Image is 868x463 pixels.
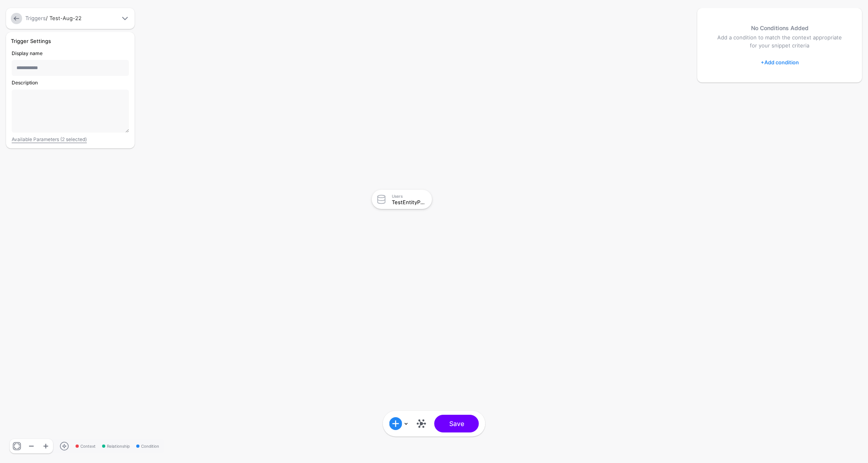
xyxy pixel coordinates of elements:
a: Triggers [25,15,46,21]
a: Available Parameters (2 selected) [12,136,87,142]
label: Description [12,79,38,86]
h5: No Conditions Added [713,24,846,32]
label: Display name [12,50,43,57]
span: Condition [136,443,159,449]
div: TestEntityPushDatasourceUsers [392,199,426,205]
div: Trigger Settings [8,37,133,45]
span: + [761,59,764,66]
span: Relationship [102,443,130,449]
div: Users [392,194,426,199]
button: Save [434,415,479,432]
p: Add a condition to match the context appropriate for your snippet criteria [713,34,846,50]
span: Context [76,443,96,449]
div: / Test-Aug-22 [24,14,119,23]
a: Add condition [761,56,799,69]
